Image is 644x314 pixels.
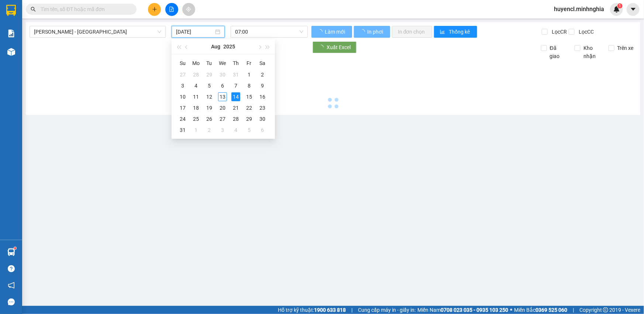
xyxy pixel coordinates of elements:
button: plus [148,3,161,16]
button: aim [182,3,195,16]
span: bar-chart [440,29,446,35]
span: Phan Rí - Sài Gòn [34,26,161,37]
span: Hỗ trợ kỹ thuật: [278,306,346,314]
span: caret-down [630,6,637,13]
button: caret-down [627,3,640,16]
img: solution-icon [7,30,15,37]
span: aim [186,7,191,12]
span: copyright [603,307,608,313]
span: Miền Nam [417,306,508,314]
span: ⚪️ [510,308,512,311]
button: file-add [165,3,178,16]
button: Xuất Excel [313,41,357,53]
span: Lọc CC [576,28,595,36]
span: 1 [619,3,621,8]
span: Miền Bắc [514,306,567,314]
input: Tìm tên, số ĐT hoặc mã đơn [41,5,128,13]
strong: 0369 525 060 [535,307,567,313]
span: message [8,298,15,306]
button: In đơn chọn [392,26,432,38]
button: bar-chartThống kê [434,26,477,38]
strong: 1900 633 818 [314,307,346,313]
span: plus [152,7,157,12]
img: warehouse-icon [7,248,15,256]
sup: 1 [617,3,623,8]
img: logo-vxr [6,5,16,16]
span: Trên xe [614,44,637,52]
span: Thống kê [449,28,471,36]
img: warehouse-icon [7,48,15,56]
span: 07:00 [235,26,303,37]
input: 14/08/2025 [176,28,214,36]
span: Cung cấp máy in - giấy in: [358,306,416,314]
button: In phơi [354,26,390,38]
span: Lọc CR [549,28,568,36]
span: question-circle [8,265,15,272]
span: Kho nhận [581,44,603,60]
span: loading [317,29,324,34]
span: Đã giao [547,44,569,60]
span: huyencl.minhnghia [548,4,610,14]
button: Làm mới [311,26,352,38]
span: | [573,306,574,314]
span: In phơi [367,28,384,36]
span: loading [360,29,366,34]
span: Làm mới [325,28,346,36]
span: search [31,7,36,12]
span: notification [8,282,15,289]
img: icon-new-feature [613,6,620,13]
span: | [351,306,352,314]
span: file-add [169,7,174,12]
strong: 0708 023 035 - 0935 103 250 [441,307,508,313]
sup: 1 [14,247,16,249]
